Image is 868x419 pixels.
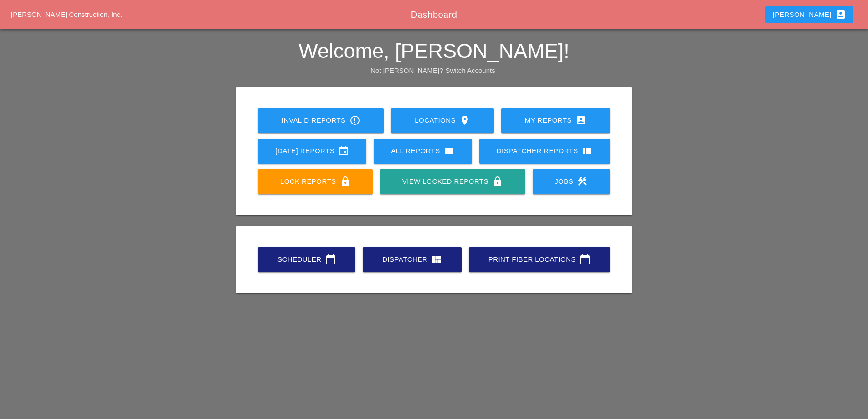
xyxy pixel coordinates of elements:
[258,108,384,133] a: Invalid Reports
[272,254,341,265] div: Scheduler
[349,115,360,126] i: error_outline
[395,176,510,187] div: View Locked Reports
[258,247,355,272] a: Scheduler
[363,247,462,272] a: Dispatcher
[575,115,586,126] i: account_box
[272,145,352,156] div: [DATE] Reports
[459,115,470,126] i: location_on
[835,9,846,20] i: account_box
[325,254,336,265] i: calendar_today
[580,254,591,265] i: calendar_today
[765,6,853,23] button: [PERSON_NAME]
[577,176,588,187] i: construction
[272,115,369,126] div: Invalid Reports
[380,169,525,194] a: View Locked Reports
[444,145,455,156] i: view_list
[388,145,457,156] div: All Reports
[483,254,596,265] div: Print Fiber Locations
[547,176,596,187] div: Jobs
[406,115,479,126] div: Locations
[374,139,472,164] a: All Reports
[494,145,596,156] div: Dispatcher Reports
[338,145,349,156] i: event
[533,169,610,194] a: Jobs
[773,9,846,20] div: [PERSON_NAME]
[582,145,593,156] i: view_list
[258,169,373,194] a: Lock Reports
[272,176,358,187] div: Lock Reports
[516,115,596,126] div: My Reports
[258,139,366,164] a: [DATE] Reports
[446,67,495,74] a: Switch Accounts
[377,254,447,265] div: Dispatcher
[431,254,442,265] i: view_quilt
[370,67,443,74] span: Not [PERSON_NAME]?
[469,247,610,272] a: Print Fiber Locations
[501,108,610,133] a: My Reports
[391,108,493,133] a: Locations
[492,176,503,187] i: lock
[479,139,610,164] a: Dispatcher Reports
[411,10,457,20] span: Dashboard
[11,10,122,18] a: [PERSON_NAME] Construction, Inc.
[340,176,351,187] i: lock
